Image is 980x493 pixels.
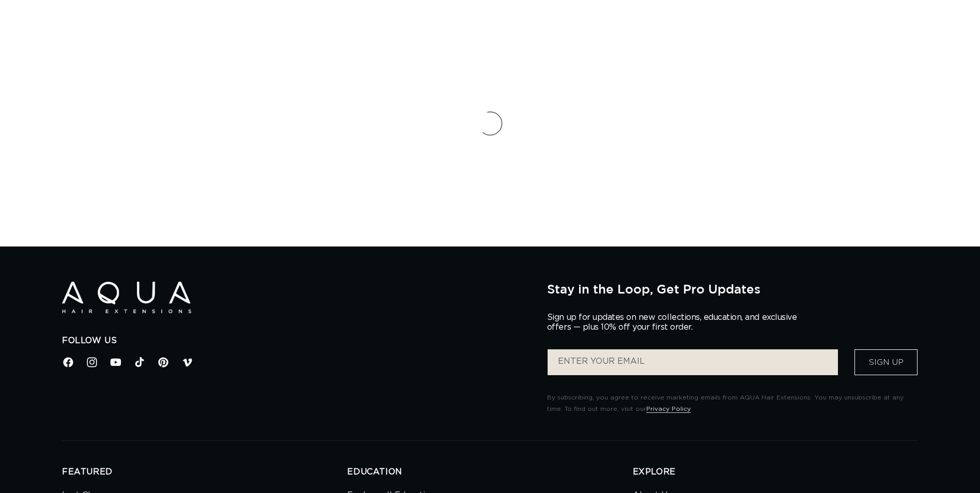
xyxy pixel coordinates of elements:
[633,467,918,477] h2: EXPLORE
[62,467,347,477] h2: FEATURED
[547,282,918,296] h2: Stay in the Loop, Get Pro Updates
[548,349,838,375] input: ENTER YOUR EMAIL
[62,335,532,346] h2: Follow Us
[646,406,691,412] a: Privacy Policy
[347,467,632,477] h2: EDUCATION
[547,313,805,332] p: Sign up for updates on new collections, education, and exclusive offers — plus 10% off your first...
[547,392,918,414] p: By subscribing, you agree to receive marketing emails from AQUA Hair Extensions. You may unsubscr...
[854,349,917,375] button: Sign Up
[62,282,191,313] img: Aqua Hair Extensions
